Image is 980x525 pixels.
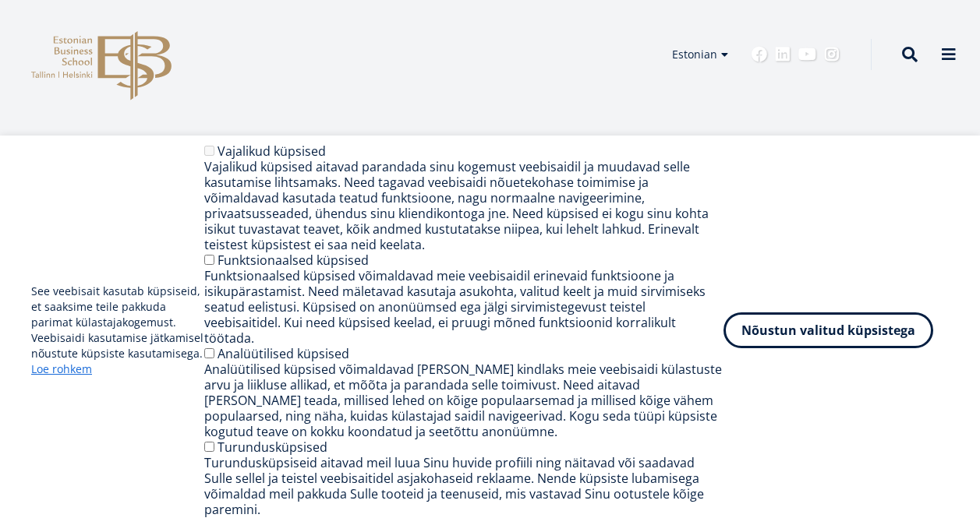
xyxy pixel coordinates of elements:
[204,361,724,439] div: Analüütilised küpsised võimaldavad [PERSON_NAME] kindlaks meie veebisaidi külastuste arvu ja liik...
[218,143,326,160] label: Vajalikud küpsised
[180,132,216,148] a: Uudised
[775,47,791,62] a: Linkedin
[204,455,724,517] div: Turundusküpsiseid aitavad meil luua Sinu huvide profiili ning näitavad või saadavad Sulle sellel ...
[218,252,369,269] label: Funktsionaalsed küpsised
[132,132,165,148] a: Avaleht
[218,345,349,362] label: Analüütilised küpsised
[798,47,816,62] a: Youtube
[824,47,840,62] a: Instagram
[752,47,767,62] a: Facebook
[218,439,327,456] label: Turundusküpsised
[204,268,724,346] div: Funktsionaalsed küpsised võimaldavad meie veebisaidil erinevaid funktsioone ja isikupärastamist. ...
[31,284,204,377] p: See veebisait kasutab küpsiseid, et saaksime teile pakkuda parimat külastajakogemust. Veebisaidi ...
[724,312,933,348] button: Nõustun valitud küpsistega
[204,159,724,252] div: Vajalikud küpsised aitavad parandada sinu kogemust veebisaidil ja muudavad selle kasutamise lihts...
[31,361,92,377] a: Loe rohkem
